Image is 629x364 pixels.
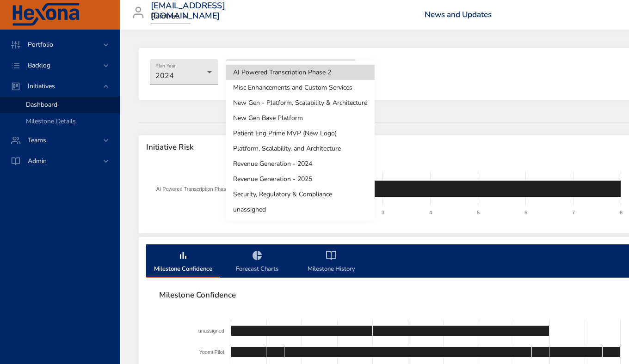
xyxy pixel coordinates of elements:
li: Patient Eng Prime MVP (New Logo) [226,126,375,141]
li: unassigned [226,202,375,217]
li: New Gen - Platform, Scalability & Architecture [226,95,375,110]
li: Revenue Generation - 2025 [226,171,375,187]
li: Misc Enhancements and Custom Services [226,80,375,95]
li: Revenue Generation - 2024 [226,156,375,171]
li: Security, Regulatory & Compliance [226,187,375,202]
li: AI Powered Transcription Phase 2 [226,65,375,80]
li: Platform, Scalability, and Architecture [226,141,375,156]
li: New Gen Base Platform [226,110,375,126]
